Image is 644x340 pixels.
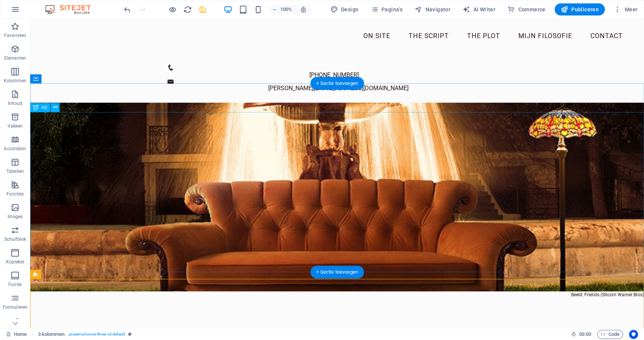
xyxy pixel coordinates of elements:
[4,32,26,38] p: Favorieten
[38,330,132,339] nav: breadcrumb
[269,5,296,14] button: 100%
[183,5,192,14] button: reload
[128,332,131,336] i: Dit element is een aanpasbare voorinstelling
[412,3,453,15] button: Navigator
[327,3,362,15] button: Design
[4,55,26,61] p: Elementen
[6,191,24,197] p: Functies
[8,123,23,129] p: Vakken
[43,5,100,14] img: Editor Logo
[555,3,605,15] button: Publiceren
[330,6,359,13] span: Design
[367,3,406,15] button: Pagina's
[38,330,65,339] span: Klik om te selecteren, dubbelklik om te bewerken
[327,3,362,15] div: Design (Ctrl+Alt+Y)
[415,6,450,13] span: Navigator
[198,5,207,14] i: Opslaan (Ctrl+S)
[4,236,26,242] p: Schuifblok
[611,3,641,15] button: Meer
[238,66,378,73] a: [PERSON_NAME][EMAIL_ADDRESS][DOMAIN_NAME]
[123,5,132,14] button: undo
[6,259,25,265] p: Koptekst
[597,330,623,339] button: Code
[3,304,28,310] p: Formulieren
[8,282,22,288] p: Footer
[629,330,638,339] button: Usercentrics
[370,6,403,13] span: Pagina's
[41,105,47,110] span: H2
[168,5,177,14] button: Klik hier om de voorbeeldmodus te verlaten en verder te gaan met bewerken
[579,330,591,339] span: 00 00
[310,77,364,90] div: + Sectie toevoegen
[614,6,638,13] span: Meer
[310,266,364,278] div: + Sectie toevoegen
[280,5,292,14] h6: 100%
[460,3,498,15] button: AI Writer
[4,78,27,84] p: Kolommen
[8,214,23,220] p: Images
[584,331,586,337] span: :
[183,5,192,14] i: Pagina opnieuw laden
[561,6,599,13] span: Publiceren
[463,6,495,13] span: AI Writer
[6,168,24,174] p: Tabellen
[504,3,549,15] button: Commerce
[8,100,23,106] p: Inhoud
[6,330,27,339] a: Klik om selectie op te heffen, dubbelklik om Pagina's te open
[571,330,591,339] h6: Sessietijd
[601,330,619,339] span: Code
[4,146,26,152] p: Accordeon
[507,6,546,13] span: Commerce
[198,5,207,14] button: save
[300,6,307,13] i: Stel bij het wijzigen van de grootte van de weergegeven website automatisch het juist zoomniveau ...
[68,330,125,339] span: . preset-columns-three-v2-default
